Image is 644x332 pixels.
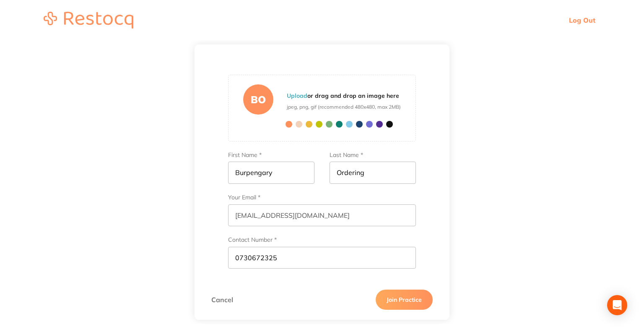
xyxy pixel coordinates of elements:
[330,152,416,159] label: Last Name *
[228,236,416,243] label: Contact Number *
[287,92,307,99] b: Upload
[287,104,401,111] span: jpeg, png, gif (recommended 480x480, max 2MB)
[376,290,433,310] button: Join Practice
[228,152,314,159] label: First Name *
[243,84,273,115] div: BO
[287,92,401,100] p: or drag and drop an image here
[44,12,133,29] img: restocq_logo.svg
[211,296,233,303] a: Cancel
[607,295,627,315] div: Open Intercom Messenger
[569,16,595,24] a: Log Out
[228,194,260,201] label: Your Email *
